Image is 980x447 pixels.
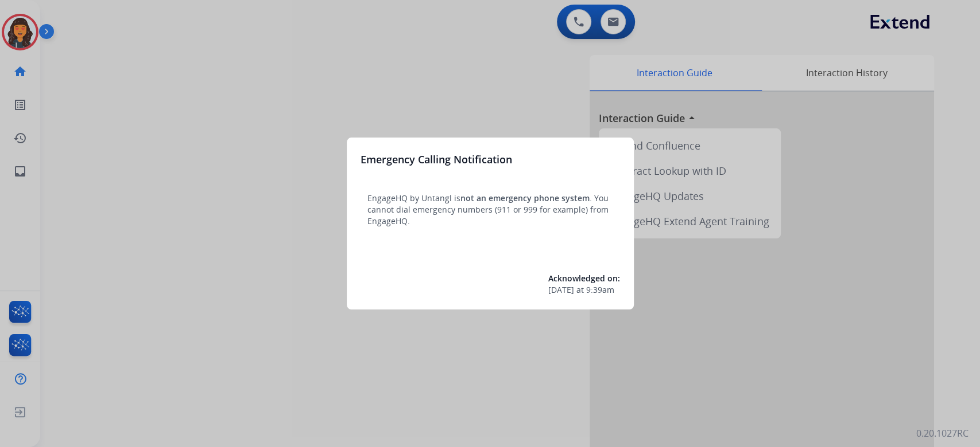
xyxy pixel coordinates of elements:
p: EngageHQ by Untangl is . You cannot dial emergency numbers (911 or 999 for example) from EngageHQ. [367,193,613,227]
span: Acknowledged on: [548,273,620,284]
div: at [548,284,620,296]
span: not an emergency phone system [460,193,590,203]
span: [DATE] [548,284,574,296]
h3: Emergency Calling Notification [361,151,512,167]
p: 0.20.1027RC [916,426,969,440]
span: 9:39am [586,284,614,296]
